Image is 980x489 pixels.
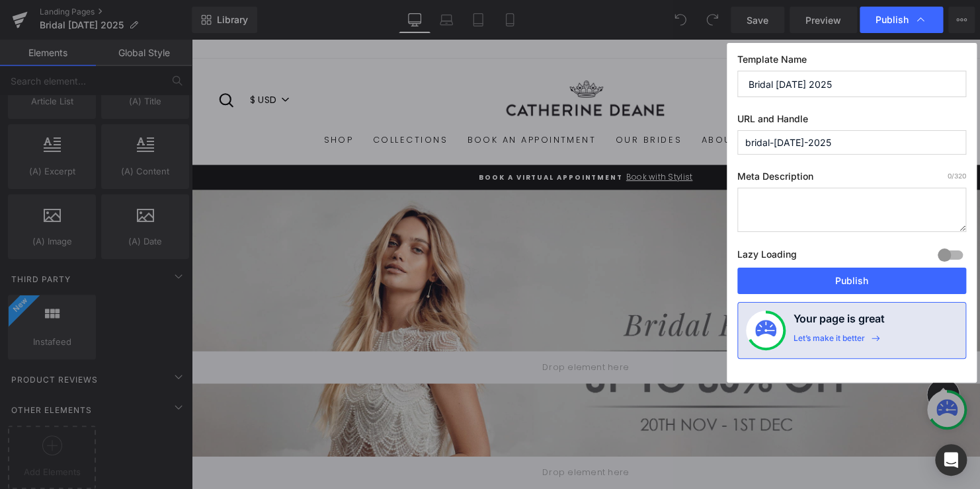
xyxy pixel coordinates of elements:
div: Let’s make it better [794,333,865,350]
span: 0 [948,172,952,180]
img: Catherine Deane US [311,39,489,83]
a: About Us [508,90,584,114]
button: Publish [737,268,966,294]
span: /320 [948,172,966,180]
span: Book a Virtual Appointment [292,135,438,145]
a: Book a Virtual AppointmentBook with Stylist [30,133,770,146]
label: URL and Handle [737,113,966,130]
label: Meta Description [737,170,966,188]
a: Contact Us [584,90,676,114]
a: Shop [124,90,174,114]
label: Lazy Loading [737,246,797,268]
img: onboarding-status.svg [755,320,776,341]
a: Book An Appointment [270,90,420,114]
ul: Primary [26,90,774,114]
a: Our Brides [421,90,508,114]
div: Open Intercom Messenger [935,444,967,476]
label: Template Name [737,54,966,71]
span: Book with Stylist [438,134,509,145]
a: Collections [175,90,270,114]
h4: Your page is great [794,311,885,333]
span: Publish [876,14,909,26]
